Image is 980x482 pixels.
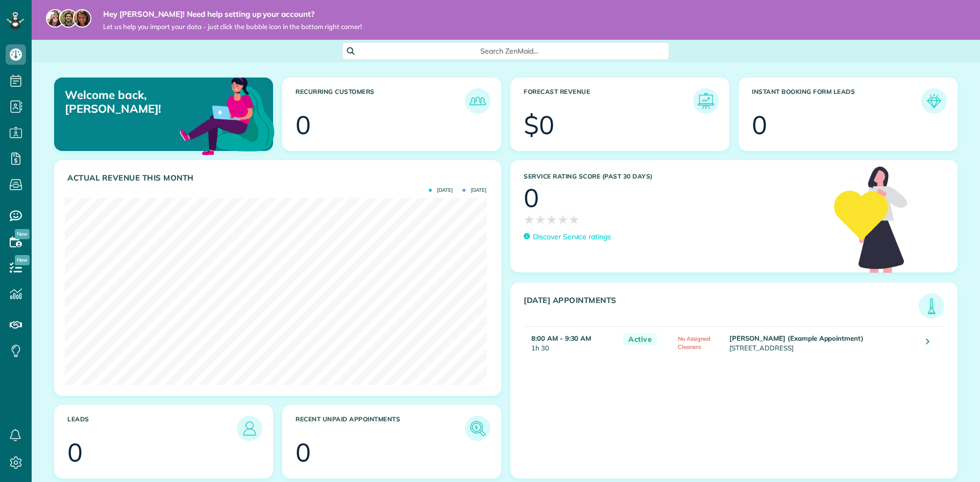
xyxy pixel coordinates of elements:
span: New [15,229,30,239]
img: jorge-587dff0eeaa6aab1f244e6dc62b8924c3b6ad411094392a53c71c6c4a576187d.jpg [59,9,78,28]
img: icon_form_leads-04211a6a04a5b2264e4ee56bc0799ec3eb69b7e499cbb523a139df1d13a81ae0.png [924,91,944,111]
h3: Recurring Customers [296,88,465,114]
div: 0 [752,112,767,138]
span: New [15,255,30,265]
h3: Forecast Revenue [524,88,693,114]
img: icon_leads-1bed01f49abd5b7fead27621c3d59655bb73ed531f8eeb49469d10e621d6b896.png [239,418,260,439]
span: ★ [557,211,569,229]
div: 0 [524,185,539,211]
h3: Recent unpaid appointments [296,416,465,441]
div: 0 [67,440,83,465]
strong: Hey [PERSON_NAME]! Need help setting up your account? [103,9,362,19]
span: ★ [524,211,535,229]
img: dashboard_welcome-42a62b7d889689a78055ac9021e634bf52bae3f8056760290aed330b23ab8690.png [178,66,277,165]
strong: [PERSON_NAME] (Example Appointment) [729,334,864,342]
td: [STREET_ADDRESS] [727,327,918,359]
span: [DATE] [429,188,453,193]
h3: Service Rating score (past 30 days) [524,173,824,180]
span: ★ [569,211,580,229]
span: No Assigned Cleaners [678,335,710,350]
p: Welcome back, [PERSON_NAME]! [65,88,203,115]
p: Discover Service ratings [533,232,611,242]
h3: Leads [67,416,237,441]
h3: [DATE] Appointments [524,296,919,319]
span: ★ [546,211,557,229]
img: maria-72a9807cf96188c08ef61303f053569d2e2a8a1cde33d635c8a3ac13582a053d.jpg [46,9,64,28]
div: $0 [524,112,554,138]
span: Let us help you import your data - just click the bubble icon in the bottom right corner! [103,22,362,31]
td: 1h 30 [524,327,618,359]
div: 0 [296,440,311,465]
img: michelle-19f622bdf1676172e81f8f8fba1fb50e276960ebfe0243fe18214015130c80e4.jpg [73,9,91,28]
span: ★ [535,211,546,229]
img: icon_recurring_customers-cf858462ba22bcd05b5a5880d41d6543d210077de5bb9ebc9590e49fd87d84ed.png [468,91,488,111]
strong: 8:00 AM - 9:30 AM [531,334,591,342]
img: icon_todays_appointments-901f7ab196bb0bea1936b74009e4eb5ffbc2d2711fa7634e0d609ed5ef32b18b.png [921,296,942,316]
h3: Actual Revenue this month [67,173,491,183]
span: [DATE] [462,188,486,193]
h3: Instant Booking Form Leads [752,88,921,114]
img: icon_unpaid_appointments-47b8ce3997adf2238b356f14209ab4cced10bd1f174958f3ca8f1d0dd7fffeee.png [468,418,488,439]
div: 0 [296,112,311,138]
img: icon_forecast_revenue-8c13a41c7ed35a8dcfafea3cbb826a0462acb37728057bba2d056411b612bbbe.png [696,91,716,111]
span: Active [623,333,657,346]
a: Discover Service ratings [524,232,611,242]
